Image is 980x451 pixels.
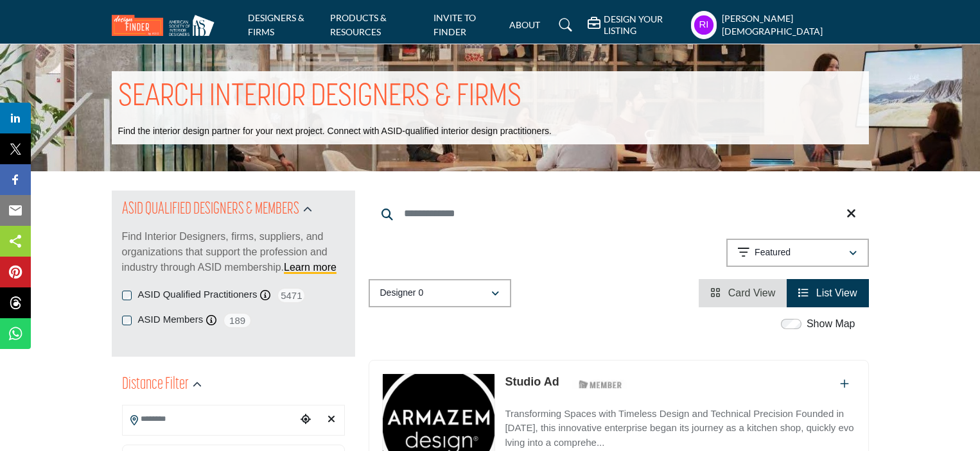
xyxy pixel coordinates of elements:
div: Choose your current location [296,406,315,434]
p: Designer 0 [380,287,424,300]
p: Find the interior design partner for your next project. Connect with ASID-qualified interior desi... [118,125,552,138]
span: 5471 [277,287,306,303]
input: Search Location [123,407,296,432]
h2: Distance Filter [122,373,189,396]
p: Transforming Spaces with Timeless Design and Technical Precision Founded in [DATE], this innovati... [505,407,855,450]
h1: SEARCH INTERIOR DESIGNERS & FIRMS [118,78,521,117]
p: Studio Ad [505,373,559,391]
li: Card View [699,279,787,307]
input: Search Keyword [369,198,869,229]
span: Card View [728,287,776,298]
h5: [PERSON_NAME][DEMOGRAPHIC_DATA] [722,12,869,37]
li: List View [787,279,868,307]
a: View Card [710,287,775,298]
a: Transforming Spaces with Timeless Design and Technical Precision Founded in [DATE], this innovati... [505,399,855,450]
label: Show Map [807,316,855,332]
label: ASID Qualified Practitioners [138,287,258,302]
div: DESIGN YOUR LISTING [588,13,685,37]
p: Featured [755,246,791,259]
button: Featured [726,239,869,267]
a: View List [798,287,857,298]
div: Clear search location [322,406,341,434]
a: Studio Ad [505,375,559,388]
a: INVITE TO FINDER [433,12,476,37]
span: List View [816,287,857,298]
button: Show hide supplier dropdown [691,11,717,39]
img: ASID Members Badge Icon [572,377,629,393]
a: Learn more [284,262,337,273]
h5: DESIGN YOUR LISTING [604,13,685,37]
p: Find Interior Designers, firms, suppliers, and organizations that support the profession and indu... [122,229,345,275]
h2: ASID QUALIFIED DESIGNERS & MEMBERS [122,198,299,221]
a: Add To List [840,379,849,389]
a: ABOUT [509,19,540,30]
img: Site Logo [112,15,221,36]
span: 189 [223,312,252,328]
input: ASID Members checkbox [122,316,132,325]
button: Designer 0 [369,279,511,307]
input: ASID Qualified Practitioners checkbox [122,291,132,300]
a: Search [547,15,581,35]
label: ASID Members [138,312,204,327]
a: DESIGNERS & FIRMS [248,12,304,37]
a: PRODUCTS & RESOURCES [330,12,387,37]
